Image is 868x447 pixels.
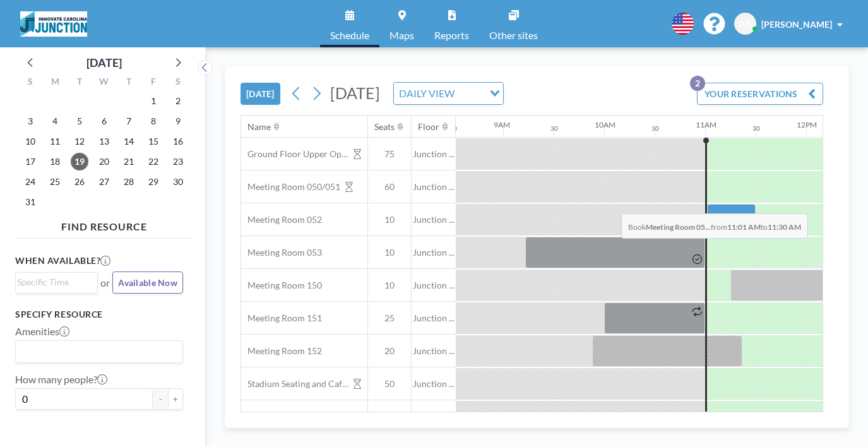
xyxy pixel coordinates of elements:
[368,313,411,324] span: 25
[761,19,832,30] span: [PERSON_NAME]
[92,74,117,91] div: W
[739,18,751,30] span: AR
[241,313,322,324] span: Meeting Room 151
[368,247,411,258] span: 10
[368,411,411,422] span: 1
[241,181,340,193] span: Meeting Room 050/051
[18,74,43,91] div: S
[169,112,187,130] span: Saturday, August 9, 2025
[120,112,138,130] span: Thursday, August 7, 2025
[797,120,817,129] div: 12PM
[169,92,187,110] span: Saturday, August 2, 2025
[120,153,138,170] span: Thursday, August 21, 2025
[412,411,456,422] span: Junction ...
[241,148,348,160] span: Ground Floor Upper Open Area
[71,153,88,170] span: Tuesday, August 19, 2025
[412,181,456,193] span: Junction ...
[374,121,395,133] div: Seats
[412,247,456,258] span: Junction ...
[412,214,456,225] span: Junction ...
[690,76,705,91] p: 2
[696,120,716,129] div: 11AM
[241,214,322,225] span: Meeting Room 052
[71,112,88,130] span: Tuesday, August 5, 2025
[71,133,88,150] span: Tuesday, August 12, 2025
[145,92,162,110] span: Friday, August 1, 2025
[646,222,711,232] b: Meeting Room 05...
[46,112,64,130] span: Monday, August 4, 2025
[394,83,503,104] div: Search for option
[46,153,64,170] span: Monday, August 18, 2025
[165,74,190,91] div: S
[15,373,107,386] label: How many people?
[241,280,322,291] span: Meeting Room 150
[169,133,187,150] span: Saturday, August 16, 2025
[20,11,87,37] img: organization-logo
[145,133,162,150] span: Friday, August 15, 2025
[21,112,39,130] span: Sunday, August 3, 2025
[15,309,183,320] h3: Specify resource
[241,378,348,390] span: Stadium Seating and Cafe area
[21,193,39,211] span: Sunday, August 31, 2025
[651,124,659,133] div: 30
[17,275,90,289] input: Search for option
[120,133,138,150] span: Thursday, August 14, 2025
[95,153,113,170] span: Wednesday, August 20, 2025
[418,121,439,133] div: Floor
[95,112,113,130] span: Wednesday, August 6, 2025
[550,124,558,133] div: 30
[595,120,615,129] div: 10AM
[46,173,64,191] span: Monday, August 25, 2025
[46,133,64,150] span: Monday, August 11, 2025
[21,153,39,170] span: Sunday, August 17, 2025
[120,173,138,191] span: Thursday, August 28, 2025
[396,85,457,102] span: DAILY VIEW
[118,277,177,288] span: Available Now
[389,30,414,40] span: Maps
[145,173,162,191] span: Friday, August 29, 2025
[768,222,801,232] b: 11:30 AM
[489,30,538,40] span: Other sites
[141,74,165,91] div: F
[17,343,175,360] input: Search for option
[153,388,168,410] button: -
[697,83,823,105] button: YOUR RESERVATIONS2
[21,133,39,150] span: Sunday, August 10, 2025
[368,148,411,160] span: 75
[241,345,322,357] span: Meeting Room 152
[16,273,97,292] div: Search for option
[86,54,122,71] div: [DATE]
[15,420,39,432] label: Floor
[95,133,113,150] span: Wednesday, August 13, 2025
[145,153,162,170] span: Friday, August 22, 2025
[368,214,411,225] span: 10
[95,173,113,191] span: Wednesday, August 27, 2025
[458,85,482,102] input: Search for option
[330,30,369,40] span: Schedule
[412,148,456,160] span: Junction ...
[330,83,380,102] span: [DATE]
[21,173,39,191] span: Sunday, August 24, 2025
[241,247,322,258] span: Meeting Room 053
[100,277,110,289] span: or
[16,341,182,362] div: Search for option
[434,30,469,40] span: Reports
[168,388,183,410] button: +
[752,124,760,133] div: 30
[68,74,92,91] div: T
[368,378,411,390] span: 50
[15,325,69,338] label: Amenities
[241,411,367,422] span: Temporary Meeting Room 118
[412,345,456,357] span: Junction ...
[43,74,68,91] div: M
[412,378,456,390] span: Junction ...
[727,222,761,232] b: 11:01 AM
[145,112,162,130] span: Friday, August 8, 2025
[412,313,456,324] span: Junction ...
[169,173,187,191] span: Saturday, August 30, 2025
[116,74,141,91] div: T
[241,83,280,105] button: [DATE]
[247,121,271,133] div: Name
[71,173,88,191] span: Tuesday, August 26, 2025
[368,181,411,193] span: 60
